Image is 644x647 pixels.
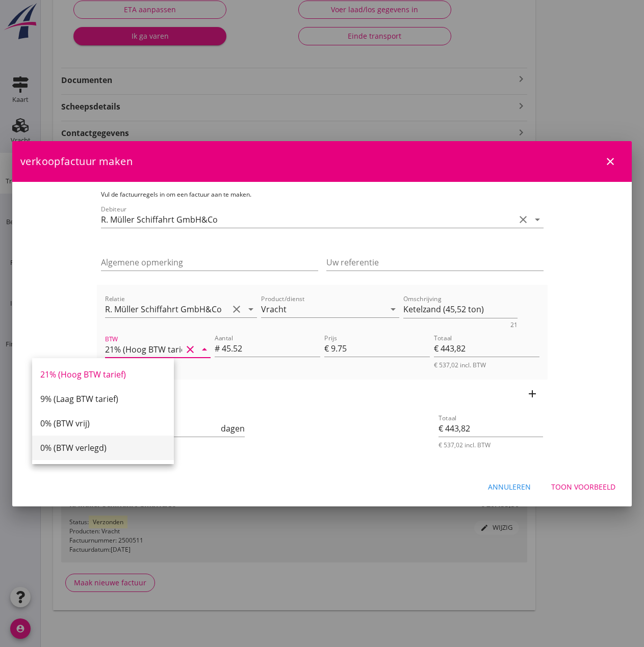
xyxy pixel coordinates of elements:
div: € [324,342,331,355]
i: clear [230,303,243,315]
input: BTW [105,341,182,358]
i: clear [184,343,196,356]
div: 9% (Laag BTW tarief) [40,393,166,405]
input: Relatie [105,301,229,317]
input: Debiteur [101,211,515,228]
input: Uw referentie [326,254,544,271]
i: arrow_drop_down [245,303,257,315]
div: verkoopfactuur maken [12,141,632,182]
div: 0% (BTW vrij) [40,417,166,429]
i: clear [517,213,529,226]
i: arrow_drop_down [531,213,544,226]
div: € 537,02 incl. BTW [439,441,543,449]
i: arrow_drop_down [387,303,399,315]
input: Algemene opmerking [101,254,318,271]
div: 0% (BTW verlegd) [40,442,166,454]
div: € 537,02 incl. BTW [434,361,539,369]
button: Annuleren [480,478,539,496]
div: Toon voorbeeld [551,481,615,492]
input: Aantal [222,340,320,357]
input: Totaal [434,340,539,357]
input: Totaal [439,420,543,437]
div: Annuleren [488,481,531,492]
button: Toon voorbeeld [543,478,624,496]
input: Prijs [331,340,430,357]
textarea: Omschrijving [403,301,518,318]
div: 21 [510,322,518,328]
div: dagen [219,422,245,435]
i: arrow_drop_down [198,343,211,356]
i: close [604,155,616,168]
i: add [526,388,538,400]
div: # [215,342,222,355]
span: Vul de factuurregels in om een factuur aan te maken. [101,190,251,199]
input: Product/dienst [261,301,385,317]
div: 21% (Hoog BTW tarief) [40,368,166,381]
